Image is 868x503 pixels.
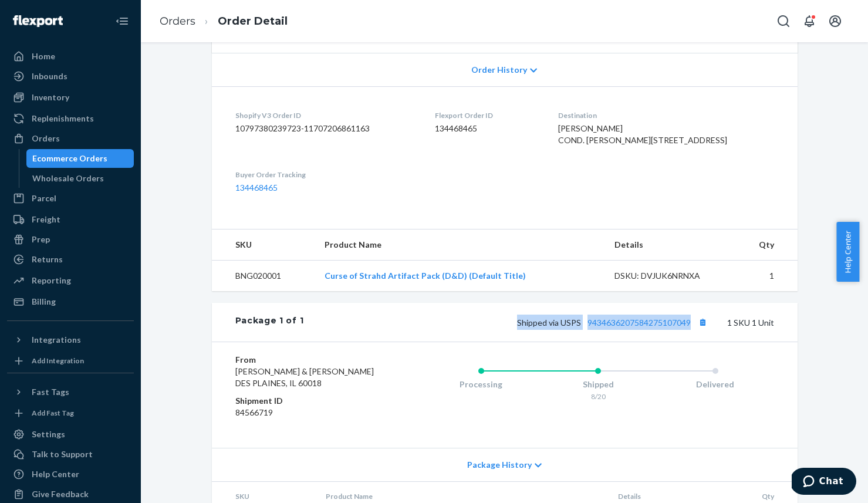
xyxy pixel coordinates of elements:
a: Help Center [7,465,134,484]
a: Parcel [7,189,134,208]
a: Inbounds [7,67,134,86]
a: Ecommerce Orders [26,149,134,168]
div: Processing [423,379,540,390]
div: DSKU: DVJUK6NRNXA [614,270,725,282]
div: Help Center [32,468,79,480]
a: Freight [7,210,134,229]
div: Inbounds [32,70,67,82]
iframe: Opens a widget where you can chat to one of our agents [792,468,856,497]
a: Wholesale Orders [26,169,134,188]
a: Returns [7,250,134,269]
div: Settings [32,428,65,440]
div: Shipped [539,379,657,390]
div: 1 SKU 1 Unit [303,315,774,330]
div: 8/20 [539,391,657,401]
dt: Shopify V3 Order ID [235,110,416,120]
div: Inventory [32,92,69,103]
div: Reporting [32,275,71,286]
a: 9434636207584275107049 [587,318,691,328]
div: Prep [32,234,50,245]
div: Fast Tags [32,386,69,398]
th: SKU [212,229,316,261]
a: Billing [7,292,134,311]
span: Order History [471,64,527,76]
div: Delivered [657,379,774,390]
td: BNG020001 [212,261,316,292]
a: Prep [7,230,134,249]
div: Parcel [32,193,56,204]
div: Billing [32,296,56,308]
div: Wholesale Orders [32,173,104,184]
button: Help Center [836,222,859,282]
dd: 10797380239723-11707206861163 [235,123,416,134]
a: Settings [7,425,134,444]
button: Close Navigation [110,9,134,33]
dt: Shipment ID [235,395,376,407]
button: Open account menu [823,9,847,33]
button: Talk to Support [7,445,134,464]
div: Package 1 of 1 [235,315,304,330]
button: Open notifications [798,9,821,33]
div: Home [32,50,55,62]
div: Add Fast Tag [32,408,74,418]
img: Flexport logo [13,15,63,27]
div: Integrations [32,334,81,346]
a: Orders [7,129,134,148]
div: Talk to Support [32,448,93,460]
div: Give Feedback [32,488,89,500]
button: Fast Tags [7,383,134,401]
button: Open Search Box [772,9,795,33]
a: Orders [160,15,195,28]
a: Add Fast Tag [7,406,134,420]
a: Replenishments [7,109,134,128]
dd: 134468465 [435,123,539,134]
span: [PERSON_NAME] COND. [PERSON_NAME][STREET_ADDRESS] [558,123,727,145]
span: [PERSON_NAME] & [PERSON_NAME] DES PLAINES, IL 60018 [235,366,374,388]
a: Add Integration [7,354,134,368]
th: Details [605,229,734,261]
th: Product Name [315,229,605,261]
div: Freight [32,214,60,225]
a: Reporting [7,271,134,290]
dd: 84566719 [235,407,376,418]
dt: Flexport Order ID [435,110,539,120]
span: Shipped via USPS [517,318,711,328]
div: Add Integration [32,356,84,366]
button: Integrations [7,330,134,349]
div: Orders [32,133,60,144]
a: Inventory [7,88,134,107]
button: Copy tracking number [695,315,711,330]
dt: Destination [558,110,774,120]
dt: Buyer Order Tracking [235,170,416,180]
th: Qty [734,229,797,261]
a: 134468465 [235,183,278,193]
td: 1 [734,261,797,292]
div: Replenishments [32,113,94,124]
dt: From [235,354,376,366]
span: Package History [467,459,532,471]
div: Returns [32,254,63,265]
a: Curse of Strahd Artifact Pack (D&D) (Default Title) [325,271,526,281]
a: Order Detail [218,15,288,28]
div: Ecommerce Orders [32,153,107,164]
a: Home [7,47,134,66]
ol: breadcrumbs [150,4,297,39]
